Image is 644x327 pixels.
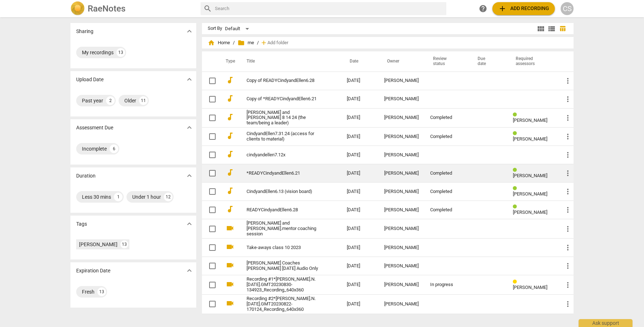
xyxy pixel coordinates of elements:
div: [PERSON_NAME] [384,301,419,307]
span: Review status: completed [513,204,520,209]
button: Show more [184,122,195,133]
button: CS [561,2,574,15]
a: [PERSON_NAME] Coaches [PERSON_NAME] [DATE] Audio Only [247,261,321,271]
th: Title [238,51,341,72]
button: Table view [557,23,568,34]
a: LogoRaeNotes [70,1,195,16]
span: videocam [226,280,234,289]
td: [DATE] [341,183,378,201]
div: [PERSON_NAME] [384,282,419,287]
button: Upload [492,2,555,15]
a: Recording #2*[PERSON_NAME].N.[DATE].GMT20230822-170124_Recording_640x360 [247,296,321,312]
span: audiotrack [226,76,234,84]
p: Assessment Due [76,124,113,132]
span: expand_more [185,75,194,84]
span: more_vert [563,95,572,103]
a: *READYCindyandEllen6.21 [247,171,321,176]
div: [PERSON_NAME] [79,241,118,248]
span: more_vert [563,281,572,289]
span: [PERSON_NAME] [513,136,547,142]
span: more_vert [563,151,572,159]
th: Due date [469,51,507,72]
p: Tags [76,220,87,228]
div: [PERSON_NAME] [384,96,419,102]
div: 13 [116,48,125,57]
div: Sort By [208,26,222,31]
div: 2 [106,96,115,105]
span: Review status: completed [513,186,520,191]
p: Sharing [76,28,93,35]
th: Required assessors [507,51,558,72]
div: Ask support [579,319,632,327]
span: Review status: in progress [513,279,520,285]
button: Show more [184,170,195,181]
span: Add folder [267,40,288,46]
div: Incomplete [82,145,107,152]
div: 11 [139,96,148,105]
span: audiotrack [226,113,234,121]
span: Add recording [498,4,549,13]
span: expand_more [185,27,194,36]
span: expand_more [185,266,194,275]
span: folder [238,39,245,46]
button: Show more [184,265,195,276]
div: 6 [110,144,118,153]
span: [PERSON_NAME] [513,209,547,215]
span: add [498,4,507,13]
span: audiotrack [226,94,234,103]
span: more_vert [563,243,572,252]
p: Upload Date [76,76,103,83]
a: Help [477,2,489,15]
div: My recordings [82,49,114,56]
span: more_vert [563,206,572,214]
span: [PERSON_NAME] [513,191,547,197]
div: 13 [97,287,106,296]
button: List view [546,23,557,34]
span: more_vert [563,225,572,233]
span: search [203,4,212,13]
button: Tile view [535,23,546,34]
p: Expiration Date [76,267,110,275]
h2: RaeNotes [88,4,125,14]
span: table_chart [559,25,566,32]
button: Show more [184,26,195,37]
div: [PERSON_NAME] [384,245,419,250]
span: Review status: completed [513,167,520,173]
td: [DATE] [341,257,378,275]
td: [DATE] [341,219,378,239]
td: [DATE] [341,164,378,183]
div: Completed [430,115,463,120]
span: / [233,40,235,46]
span: view_module [537,24,545,33]
td: [DATE] [341,239,378,257]
div: [PERSON_NAME] [384,189,419,194]
a: [PERSON_NAME] and [PERSON_NAME].mentor coaching session [247,221,321,237]
p: Duration [76,172,96,180]
span: [PERSON_NAME] [513,118,547,123]
a: Copy of READYCindyandEllen6.28 [247,78,321,83]
div: [PERSON_NAME] [384,152,419,158]
div: Completed [430,207,463,213]
td: [DATE] [341,108,378,128]
button: Show more [184,218,195,229]
div: 12 [164,193,172,201]
span: expand_more [185,123,194,132]
td: [DATE] [341,201,378,219]
span: Review status: completed [513,131,520,136]
button: Show more [184,74,195,85]
div: Completed [430,189,463,194]
div: [PERSON_NAME] [384,263,419,269]
div: Past year [82,97,103,104]
div: In progress [430,282,463,287]
span: audiotrack [226,205,234,213]
td: [DATE] [341,72,378,90]
a: Recording #1*[PERSON_NAME].N.[DATE].GMT20230830-134923_Recording_640x360 [247,277,321,293]
span: view_list [547,24,556,33]
div: Older [124,97,136,104]
span: [PERSON_NAME] [513,285,547,290]
div: 13 [120,240,128,248]
span: videocam [226,224,234,232]
th: Date [341,51,378,72]
td: [DATE] [341,90,378,108]
span: me [238,39,254,46]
